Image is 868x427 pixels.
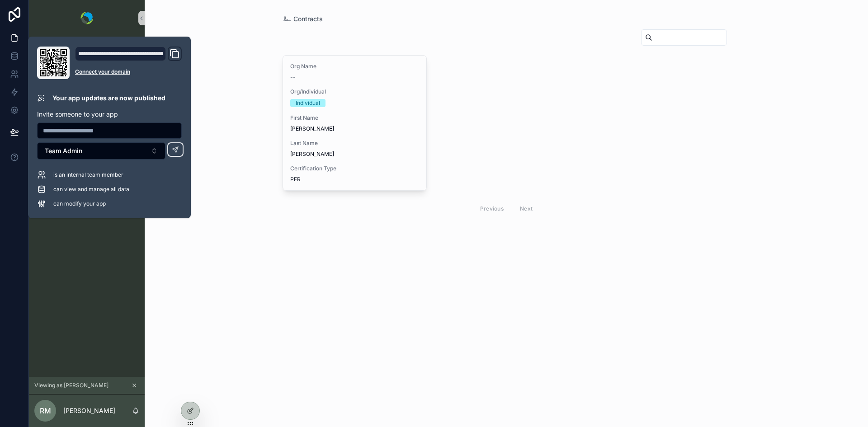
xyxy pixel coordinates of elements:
[53,171,123,178] span: is an internal team member
[37,142,165,160] button: Select Button
[290,88,420,95] span: Org/Individual
[290,176,301,183] span: PFR
[290,140,420,147] span: Last Name
[283,14,323,23] a: Contracts
[75,47,182,79] div: Domain and Custom Link
[283,55,427,191] a: Org Name--Org/IndividualIndividualFirst Name[PERSON_NAME]Last Name[PERSON_NAME]Certification TypePFR
[34,382,108,389] span: Viewing as [PERSON_NAME]
[29,36,145,70] div: scrollable content
[37,110,182,119] p: Invite someone to your app
[290,125,420,132] span: [PERSON_NAME]
[290,114,420,122] span: First Name
[75,68,182,75] a: Connect your domain
[293,14,323,23] span: Contracts
[63,406,115,415] p: [PERSON_NAME]
[290,165,420,172] span: Certification Type
[53,186,129,193] span: can view and manage all data
[290,150,420,158] span: [PERSON_NAME]
[40,405,51,416] span: RM
[45,146,82,155] span: Team Admin
[80,12,93,24] img: App logo
[290,74,296,81] span: --
[296,99,320,107] div: Individual
[290,63,420,70] span: Org Name
[53,200,106,207] span: can modify your app
[52,94,165,103] p: Your app updates are now published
